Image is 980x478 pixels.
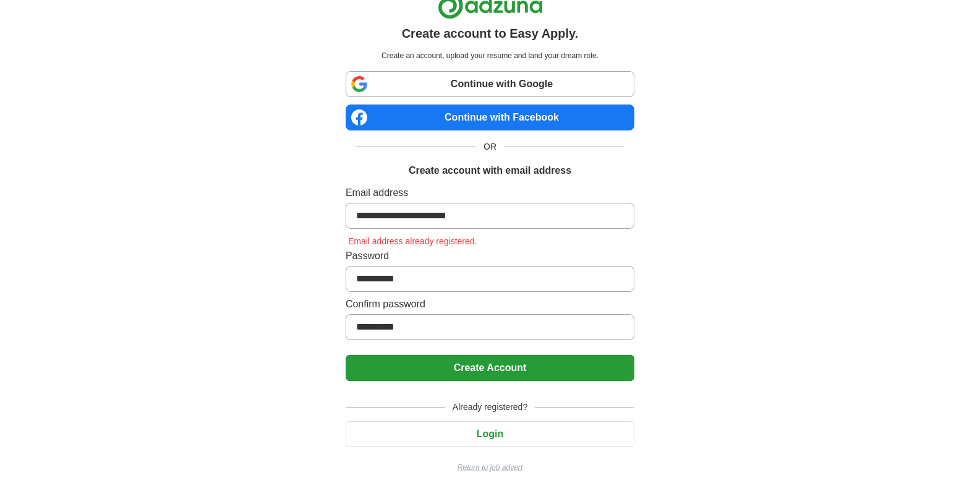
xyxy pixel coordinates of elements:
[445,401,535,414] span: Already registered?
[346,429,634,439] a: Login
[346,71,634,97] a: Continue with Google
[346,297,634,312] label: Confirm password
[346,249,634,263] label: Password
[346,462,634,473] a: Return to job advert
[346,105,634,130] a: Continue with Facebook
[409,163,571,178] h1: Create account with email address
[348,50,632,61] p: Create an account, upload your resume and land your dream role.
[402,24,579,43] h1: Create account to Easy Apply.
[346,186,634,200] label: Email address
[346,236,480,246] span: Email address already registered.
[346,421,634,447] button: Login
[346,355,634,381] button: Create Account
[476,140,504,153] span: OR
